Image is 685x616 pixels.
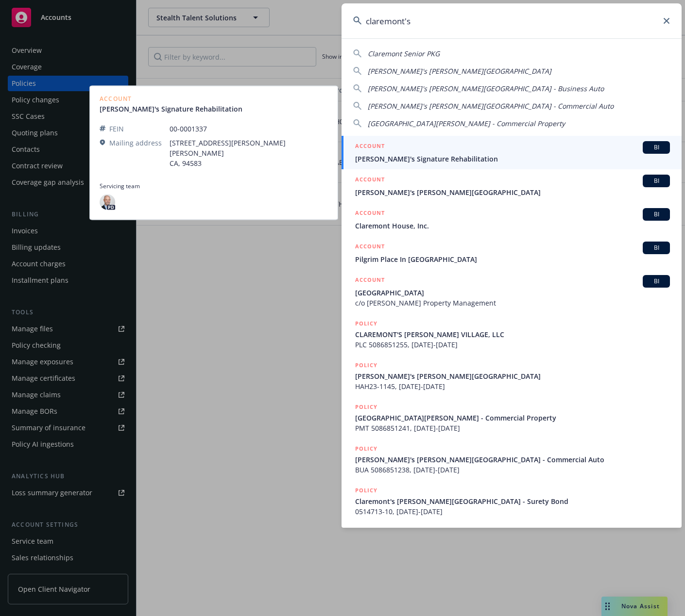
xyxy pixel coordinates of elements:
span: c/o [PERSON_NAME] Property Management [355,298,670,308]
h5: ACCOUNT [355,242,385,253]
span: BI [647,143,666,152]
span: [GEOGRAPHIC_DATA][PERSON_NAME] - Commercial Property [368,119,565,128]
a: ACCOUNTBIPilgrim Place In [GEOGRAPHIC_DATA] [342,236,682,270]
span: [PERSON_NAME]'s [PERSON_NAME][GEOGRAPHIC_DATA] - Commercial Auto [368,101,614,111]
span: Pilgrim Place In [GEOGRAPHIC_DATA] [355,254,670,264]
h5: ACCOUNT [355,208,385,220]
h5: POLICY [355,402,377,412]
a: POLICY[PERSON_NAME]'s [PERSON_NAME][GEOGRAPHIC_DATA] - Commercial AutoBUA 5086851238, [DATE]-[DATE] [342,438,682,480]
span: Claremont's [PERSON_NAME][GEOGRAPHIC_DATA] - Surety Bond [355,496,670,506]
span: HAH23-1145, [DATE]-[DATE] [355,381,670,391]
span: BI [647,243,666,252]
h5: ACCOUNT [355,175,385,186]
span: [PERSON_NAME]'s Signature Rehabilitation [355,154,670,164]
h5: POLICY [355,319,377,328]
span: [GEOGRAPHIC_DATA][PERSON_NAME] - Commercial Property [355,413,670,423]
a: ACCOUNTBI[GEOGRAPHIC_DATA]c/o [PERSON_NAME] Property Management [342,270,682,313]
span: Claremont House, Inc. [355,221,670,231]
span: [PERSON_NAME]'s [PERSON_NAME][GEOGRAPHIC_DATA] - Commercial Auto [355,454,670,465]
span: Claremont Senior PKG [368,49,440,58]
span: PMT 5086851241, [DATE]-[DATE] [355,423,670,433]
a: POLICYCLAREMONT'S [PERSON_NAME] VILLAGE, LLCPLC 5086851255, [DATE]-[DATE] [342,313,682,355]
span: [PERSON_NAME]'s [PERSON_NAME][GEOGRAPHIC_DATA] [355,371,670,381]
span: [GEOGRAPHIC_DATA] [355,288,670,298]
h5: POLICY [355,486,377,495]
span: PLC 5086851255, [DATE]-[DATE] [355,340,670,350]
a: POLICYClaremont's [PERSON_NAME][GEOGRAPHIC_DATA] - Surety Bond0514713-10, [DATE]-[DATE] [342,480,682,522]
h5: POLICY [355,360,377,370]
span: BI [647,210,666,219]
a: POLICY[PERSON_NAME]'s [PERSON_NAME][GEOGRAPHIC_DATA]HAH23-1145, [DATE]-[DATE] [342,355,682,397]
span: BI [647,277,666,286]
span: 0514713-10, [DATE]-[DATE] [355,506,670,517]
a: ACCOUNTBI[PERSON_NAME]'s Signature Rehabilitation [342,136,682,169]
h5: POLICY [355,444,377,454]
a: POLICY[GEOGRAPHIC_DATA][PERSON_NAME] - Commercial PropertyPMT 5086851241, [DATE]-[DATE] [342,397,682,438]
span: [PERSON_NAME]'s [PERSON_NAME][GEOGRAPHIC_DATA] [368,66,551,76]
h5: ACCOUNT [355,141,385,153]
span: [PERSON_NAME]'s [PERSON_NAME][GEOGRAPHIC_DATA] - Business Auto [368,84,604,93]
input: Search... [342,3,682,38]
span: BI [647,177,666,185]
span: CLAREMONT'S [PERSON_NAME] VILLAGE, LLC [355,329,670,340]
span: BUA 5086851238, [DATE]-[DATE] [355,465,670,475]
a: ACCOUNTBIClaremont House, Inc. [342,203,682,236]
span: [PERSON_NAME]'s [PERSON_NAME][GEOGRAPHIC_DATA] [355,187,670,197]
h5: ACCOUNT [355,275,385,287]
a: ACCOUNTBI[PERSON_NAME]'s [PERSON_NAME][GEOGRAPHIC_DATA] [342,169,682,203]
